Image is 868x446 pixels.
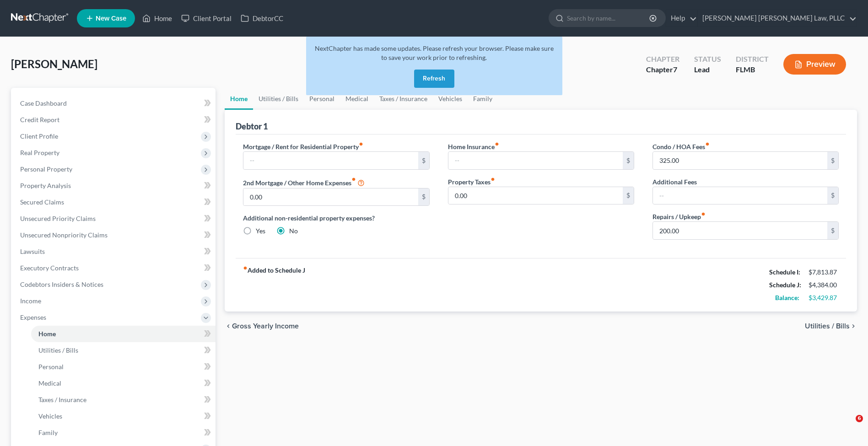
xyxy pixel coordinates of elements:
div: $ [827,187,838,204]
span: Credit Report [20,116,59,124]
input: Search by name... [567,10,651,27]
label: Property Taxes [448,177,495,187]
input: -- [448,152,623,169]
i: fiber_manual_record [495,142,499,146]
label: Additional non-residential property expenses? [243,213,429,223]
a: Vehicles [31,408,216,425]
span: Vehicles [38,412,62,420]
label: Mortgage / Rent for Residential Property [243,142,363,151]
a: Lawsuits [13,243,216,260]
span: Property Analysis [20,182,71,189]
div: $ [418,152,429,169]
span: New Case [96,15,126,22]
div: Chapter [646,54,679,64]
input: -- [653,152,827,169]
a: Utilities / Bills [253,88,304,110]
span: Expenses [20,313,46,321]
div: $ [418,188,429,206]
a: Case Dashboard [13,95,216,112]
span: Unsecured Priority Claims [20,215,96,222]
span: Personal [38,363,64,371]
i: fiber_manual_record [491,177,495,182]
label: Condo / HOA Fees [652,142,710,151]
input: -- [653,222,827,239]
strong: Schedule I: [769,268,800,276]
div: $3,429.87 [809,293,839,302]
div: District [736,54,769,64]
label: Repairs / Upkeep [652,212,706,221]
span: Income [20,297,41,305]
div: Status [694,54,721,64]
a: Personal [304,88,340,110]
input: -- [243,152,418,169]
label: Home Insurance [448,142,499,151]
label: No [289,226,298,236]
span: Codebtors Insiders & Notices [20,280,103,288]
span: Medical [38,379,61,387]
div: Lead [694,64,721,75]
div: $4,384.00 [809,280,839,290]
span: Unsecured Nonpriority Claims [20,231,108,239]
a: Executory Contracts [13,260,216,276]
strong: Added to Schedule J [243,266,305,304]
span: Taxes / Insurance [38,396,86,403]
a: Secured Claims [13,194,216,210]
a: Property Analysis [13,177,216,194]
label: Yes [256,226,265,236]
i: fiber_manual_record [701,212,706,216]
button: Preview [783,54,846,75]
div: $ [827,222,838,239]
a: Family [31,425,216,441]
div: $7,813.87 [809,268,839,277]
div: $ [623,187,634,204]
i: fiber_manual_record [705,142,710,146]
a: Unsecured Priority Claims [13,210,216,227]
a: Medical [31,375,216,392]
a: Unsecured Nonpriority Claims [13,227,216,243]
span: Family [38,429,58,436]
span: NextChapter has made some updates. Please refresh your browser. Please make sure to save your wor... [315,44,554,61]
a: Help [666,10,697,27]
input: -- [243,188,418,206]
div: Chapter [646,64,679,75]
span: Gross Yearly Income [232,322,299,330]
a: Taxes / Insurance [31,392,216,408]
iframe: Intercom live chat [837,415,859,437]
span: Lawsuits [20,247,45,255]
span: [PERSON_NAME] [11,57,97,70]
div: $ [827,152,838,169]
i: fiber_manual_record [243,266,248,270]
span: Case Dashboard [20,99,67,107]
button: Utilities / Bills chevron_right [805,322,857,330]
button: Refresh [414,70,454,88]
strong: Schedule J: [769,281,801,289]
i: fiber_manual_record [351,177,356,182]
span: Secured Claims [20,198,64,206]
button: chevron_left Gross Yearly Income [225,322,299,330]
span: Utilities / Bills [38,346,78,354]
a: DebtorCC [236,10,288,27]
div: $ [623,152,634,169]
a: Personal [31,359,216,375]
span: 7 [673,65,677,74]
span: Client Profile [20,132,58,140]
span: Utilities / Bills [805,322,850,330]
i: fiber_manual_record [359,142,363,146]
a: Home [225,88,253,110]
span: Real Property [20,149,59,156]
input: -- [448,187,623,204]
i: chevron_right [850,322,857,330]
span: Personal Property [20,165,72,173]
label: Additional Fees [652,177,697,187]
strong: Balance: [775,294,799,301]
label: 2nd Mortgage / Other Home Expenses [243,177,365,188]
div: Debtor 1 [236,121,268,132]
a: Home [138,10,177,27]
span: 6 [856,415,863,422]
a: Client Portal [177,10,236,27]
span: Home [38,330,56,338]
div: FLMB [736,64,769,75]
a: Utilities / Bills [31,342,216,359]
a: Home [31,326,216,342]
a: [PERSON_NAME] [PERSON_NAME] Law, PLLC [698,10,857,27]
